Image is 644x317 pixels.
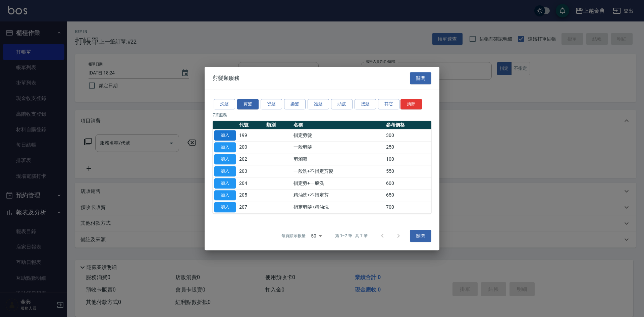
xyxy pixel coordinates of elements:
td: 一般洗+不指定剪髮 [292,165,384,177]
td: 一般剪髮 [292,141,384,153]
td: 204 [237,177,265,189]
button: 洗髮 [214,99,235,109]
td: 精油洗+不指定剪 [292,189,384,201]
td: 550 [384,165,431,177]
button: 加入 [214,142,236,153]
p: 第 1–7 筆 共 7 筆 [335,233,368,239]
button: 清除 [400,99,422,109]
button: 剪髮 [237,99,259,109]
div: 50 [308,227,324,245]
td: 202 [237,153,265,165]
th: 參考價格 [384,121,431,129]
button: 加入 [214,166,236,176]
button: 關閉 [410,230,431,242]
button: 加入 [214,178,236,189]
td: 250 [384,141,431,153]
td: 指定剪+一般洗 [292,177,384,189]
td: 300 [384,129,431,141]
td: 指定剪髮 [292,129,384,141]
th: 代號 [237,121,265,129]
button: 燙髮 [261,99,282,109]
span: 剪髮類服務 [213,75,239,82]
button: 加入 [214,130,236,141]
p: 7 筆服務 [213,112,431,118]
td: 207 [237,201,265,213]
td: 203 [237,165,265,177]
button: 頭皮 [331,99,353,109]
td: 205 [237,189,265,201]
button: 護髮 [308,99,329,109]
td: 指定剪髮+精油洗 [292,201,384,213]
button: 接髮 [355,99,376,109]
button: 加入 [214,154,236,164]
td: 600 [384,177,431,189]
td: 100 [384,153,431,165]
p: 每頁顯示數量 [281,233,306,239]
button: 其它 [378,99,399,109]
td: 199 [237,129,265,141]
td: 200 [237,141,265,153]
th: 類別 [265,121,292,129]
button: 加入 [214,190,236,201]
button: 關閉 [410,72,431,85]
td: 700 [384,201,431,213]
button: 染髮 [284,99,306,109]
button: 加入 [214,202,236,212]
td: 650 [384,189,431,201]
td: 剪瀏海 [292,153,384,165]
th: 名稱 [292,121,384,129]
